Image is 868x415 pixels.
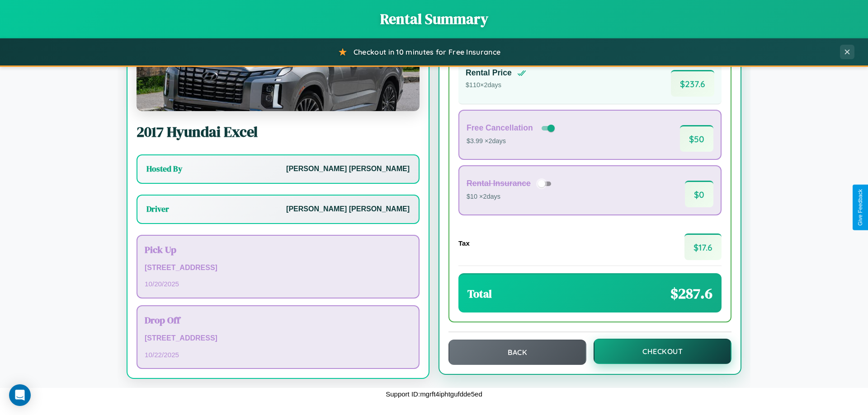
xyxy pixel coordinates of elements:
span: $ 287.6 [670,284,712,303]
span: $ 237.6 [671,70,714,97]
h3: Driver [146,204,169,214]
p: $3.99 × 2 days [467,135,557,147]
p: $10 × 2 days [467,191,554,203]
div: Give Feedback [857,189,863,226]
h2: 2017 Hyundai Excel [137,122,420,142]
button: Checkout [594,339,731,364]
h1: Rental Summary [9,9,859,29]
h3: Total [467,286,492,301]
p: [PERSON_NAME] [PERSON_NAME] [286,203,410,216]
span: $ 0 [685,181,713,207]
p: Support ID: mgrft4iphtgufdde5ed [386,388,482,400]
h4: Free Cancellation [467,123,533,133]
span: Checkout in 10 minutes for Free Insurance [354,47,500,56]
h4: Rental Price [466,68,512,78]
p: 10 / 22 / 2025 [145,349,411,361]
p: [STREET_ADDRESS] [145,332,411,345]
span: $ 50 [680,125,713,152]
h4: Rental Insurance [467,179,531,188]
span: $ 17.6 [684,233,722,260]
button: Back [448,340,586,365]
h3: Drop Off [145,313,411,326]
p: [PERSON_NAME] [PERSON_NAME] [286,163,410,176]
h3: Hosted By [146,163,182,174]
h3: Pick Up [145,243,411,256]
p: [STREET_ADDRESS] [145,261,411,275]
div: Open Intercom Messenger [9,384,31,406]
p: $ 110 × 2 days [466,79,526,91]
p: 10 / 20 / 2025 [145,278,411,290]
h4: Tax [458,239,470,247]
